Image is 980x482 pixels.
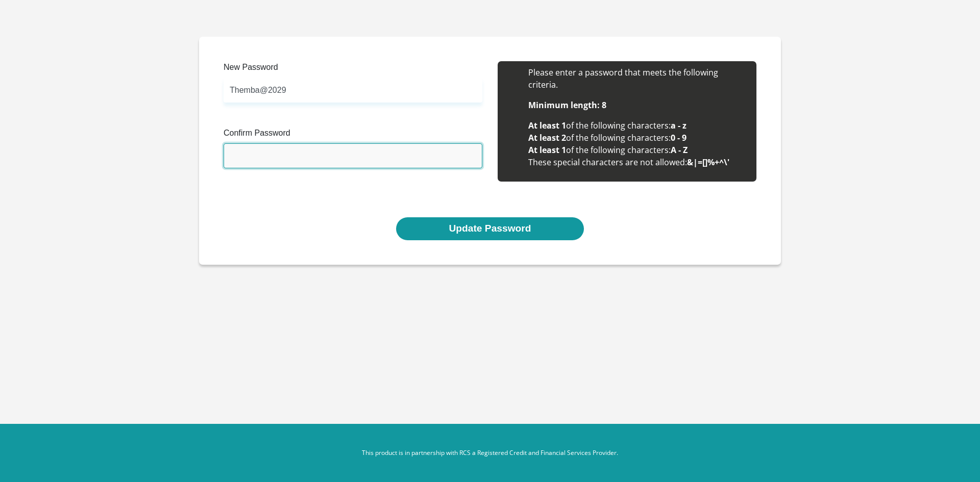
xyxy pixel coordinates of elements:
[671,144,688,156] b: A - Z
[207,448,773,458] p: This product is in partnership with RCS a Registered Credit and Financial Services Provider.
[671,120,687,131] b: a - z
[224,127,482,143] label: Confirm Password
[396,217,583,240] button: Update Password
[528,119,746,132] li: of the following characters:
[528,156,746,168] li: These special characters are not allowed:
[528,132,746,144] li: of the following characters:
[224,78,482,103] input: Enter new Password
[528,99,606,111] b: Minimum length: 8
[687,157,729,168] b: &|=[]%+^\'
[224,61,482,78] label: New Password
[671,132,687,143] b: 0 - 9
[528,120,566,131] b: At least 1
[528,144,746,156] li: of the following characters:
[528,144,566,156] b: At least 1
[528,132,566,143] b: At least 2
[528,66,746,91] li: Please enter a password that meets the following criteria.
[224,143,482,168] input: Confirm Password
